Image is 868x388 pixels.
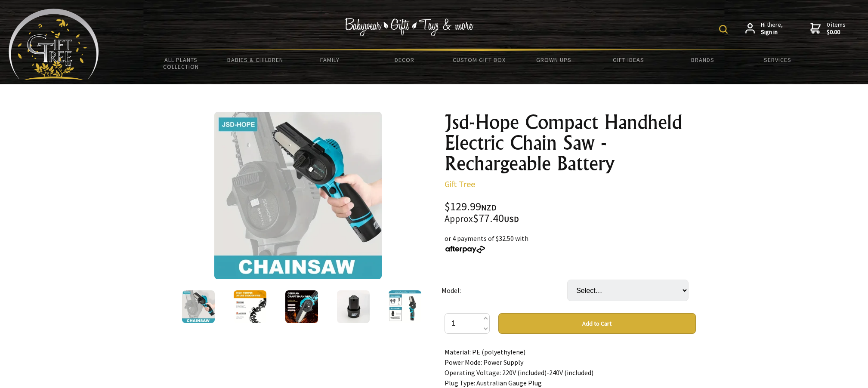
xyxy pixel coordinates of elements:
[445,233,696,254] div: or 4 payments of $32.50 with
[9,9,99,80] img: Babyware - Gifts - Toys and more...
[719,25,728,34] img: product search
[285,290,318,323] img: Jsd-Hope Compact Handheld Electric Chain Saw - Rechargeable Battery
[481,203,497,212] span: NZD
[761,21,783,36] span: Hi there,
[827,28,846,36] strong: $0.00
[445,179,475,189] a: Gift Tree
[182,290,215,323] img: Jsd-Hope Compact Handheld Electric Chain Saw - Rechargeable Battery
[445,201,696,225] div: $129.99 $77.40
[144,51,218,76] a: All Plants Collection
[345,18,474,36] img: Babywear - Gifts - Toys & more
[745,21,783,36] a: Hi there,Sign in
[367,51,442,69] a: Decor
[442,51,516,69] a: Custom Gift Box
[218,51,293,69] a: Babies & Children
[445,246,486,253] img: Afterpay
[666,51,740,69] a: Brands
[504,214,519,224] span: USD
[442,268,567,313] td: Model:
[293,51,367,69] a: Family
[827,21,846,36] span: 0 items
[516,51,591,69] a: Grown Ups
[445,112,696,174] h1: Jsd-Hope Compact Handheld Electric Chain Saw - Rechargeable Battery
[591,51,665,69] a: Gift Ideas
[740,51,815,69] a: Services
[810,21,846,36] a: 0 items$0.00
[389,290,421,323] img: Jsd-Hope Compact Handheld Electric Chain Saw - Rechargeable Battery
[234,290,266,323] img: Jsd-Hope Compact Handheld Electric Chain Saw - Rechargeable Battery
[498,313,696,334] button: Add to Cart
[214,112,382,279] img: Jsd-Hope Compact Handheld Electric Chain Saw - Rechargeable Battery
[445,213,473,225] small: Approx
[761,28,783,36] strong: Sign in
[337,290,370,323] img: Jsd-Hope Compact Handheld Electric Chain Saw - Rechargeable Battery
